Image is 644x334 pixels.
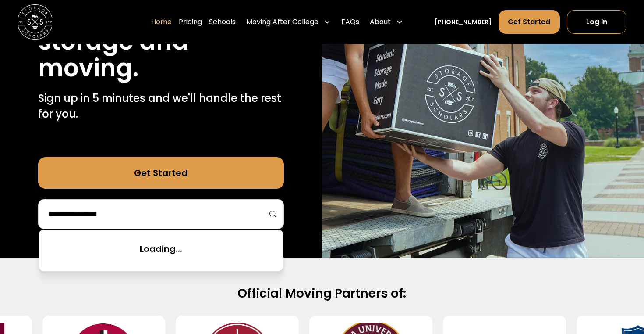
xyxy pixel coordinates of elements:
[370,17,391,27] div: About
[151,10,172,34] a: Home
[341,10,359,34] a: FAQs
[38,2,284,82] h1: Stress free student storage and moving.
[246,17,318,27] div: Moving After College
[179,10,202,34] a: Pricing
[567,10,626,34] a: Log In
[38,157,284,189] a: Get Started
[243,10,334,34] div: Moving After College
[18,4,53,40] img: Storage Scholars main logo
[38,90,284,122] p: Sign up in 5 minutes and we'll handle the rest for you.
[209,10,236,34] a: Schools
[41,286,603,302] h2: Official Moving Partners of:
[435,18,492,27] a: [PHONE_NUMBER]
[499,10,559,34] a: Get Started
[366,10,407,34] div: About
[18,4,53,40] a: home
